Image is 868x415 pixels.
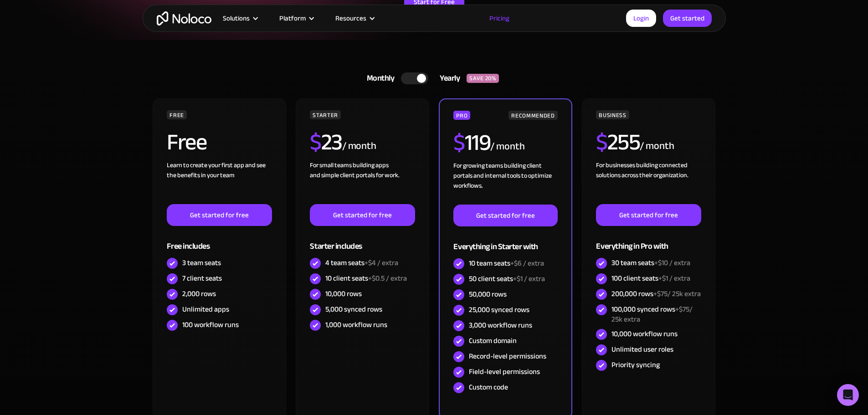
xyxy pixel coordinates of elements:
h2: 23 [310,131,342,154]
div: BUSINESS [596,110,629,119]
div: Monthly [355,72,401,85]
div: Solutions [211,12,268,24]
div: Field-level permissions [469,367,540,377]
span: $ [453,121,465,164]
span: +$1 / extra [513,272,545,286]
div: Custom domain [469,336,517,346]
div: 10,000 workflow runs [611,329,678,339]
div: 50,000 rows [469,289,507,299]
span: +$75/ 25k extra [653,287,701,301]
span: +$1 / extra [658,272,690,285]
div: 3 team seats [182,258,221,268]
div: Resources [335,12,366,24]
div: 100,000 synced rows [611,304,701,324]
a: Get started for free [310,204,415,226]
div: / month [640,139,674,154]
div: 3,000 workflow runs [469,320,532,330]
div: 1,000 workflow runs [325,320,387,330]
div: For growing teams building client portals and internal tools to optimize workflows. [453,161,557,205]
span: +$0.5 / extra [368,272,407,285]
div: Platform [268,12,324,24]
span: $ [596,121,607,164]
h2: 119 [453,131,490,154]
span: +$6 / extra [510,256,544,270]
span: +$4 / extra [365,256,398,270]
div: For businesses building connected solutions across their organization. ‍ [596,160,701,204]
div: Everything in Pro with [596,226,701,256]
div: FREE [167,110,187,119]
div: 10 team seats [469,258,544,268]
div: Free includes [167,226,272,256]
div: 200,000 rows [611,289,701,299]
h2: Free [167,131,206,154]
div: Custom code [469,382,508,392]
div: Resources [324,12,385,24]
div: Everything in Starter with [453,226,557,256]
div: Yearly [428,72,467,85]
h2: 255 [596,131,640,154]
div: 100 workflow runs [182,320,239,330]
span: +$75/ 25k extra [611,302,693,326]
div: Priority syncing [611,360,660,370]
a: Get started [663,10,712,27]
span: +$10 / extra [654,256,690,270]
a: Login [626,10,656,27]
a: home [157,11,211,26]
div: Open Intercom Messenger [837,384,859,406]
div: Learn to create your first app and see the benefits in your team ‍ [167,160,272,204]
a: Get started for free [167,204,272,226]
span: $ [310,121,321,164]
div: 30 team seats [611,258,690,268]
div: 50 client seats [469,274,545,284]
div: STARTER [310,110,340,119]
div: Starter includes [310,226,415,256]
div: SAVE 20% [467,74,499,83]
div: / month [342,139,376,154]
div: 5,000 synced rows [325,304,382,314]
div: 7 client seats [182,273,222,283]
div: 10,000 rows [325,289,362,299]
div: For small teams building apps and simple client portals for work. ‍ [310,160,415,204]
div: Unlimited apps [182,304,229,314]
a: Get started for free [453,205,557,226]
div: 10 client seats [325,273,407,283]
div: 100 client seats [611,273,690,283]
div: 2,000 rows [182,289,216,299]
div: Solutions [223,12,250,24]
div: RECOMMENDED [508,111,557,120]
div: Record-level permissions [469,351,546,361]
a: Pricing [478,12,521,24]
div: 4 team seats [325,258,398,268]
div: PRO [453,111,470,120]
div: 25,000 synced rows [469,305,529,315]
a: Get started for free [596,204,701,226]
div: Platform [279,12,306,24]
div: / month [490,139,524,154]
div: Unlimited user roles [611,344,673,354]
